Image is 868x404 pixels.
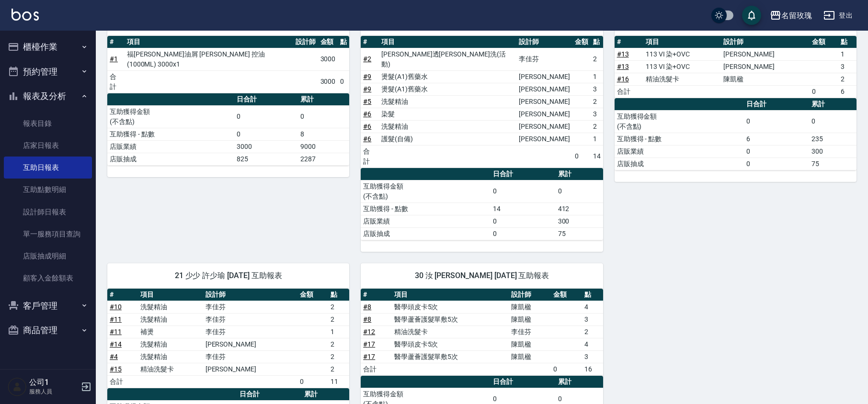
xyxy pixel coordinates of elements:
[328,289,349,301] th: 點
[361,289,603,376] table: a dense table
[318,70,338,93] td: 3000
[491,180,556,202] td: 0
[838,60,857,73] td: 3
[572,145,591,168] td: 0
[107,93,349,166] table: a dense table
[372,271,591,281] span: 30 汝 [PERSON_NAME] [DATE] 互助報表
[363,328,375,336] a: #12
[721,36,810,48] th: 設計師
[392,313,509,325] td: 醫學蘆薈護髮單敷5次
[643,60,721,73] td: 113 VI 染+OVC
[4,201,92,223] a: 設計師日報表
[838,36,857,48] th: 點
[328,313,349,325] td: 2
[234,140,298,153] td: 3000
[582,301,603,313] td: 4
[379,108,516,120] td: 染髮
[509,301,551,313] td: 陳凱楹
[8,377,27,396] img: Person
[125,36,293,48] th: 項目
[591,108,603,120] td: 3
[4,223,92,245] a: 單一服務項目查詢
[203,350,297,363] td: 李佳芬
[361,202,491,215] td: 互助獲得 - 點數
[744,110,809,133] td: 0
[361,227,491,240] td: 店販抽成
[509,289,551,301] th: 設計師
[203,289,297,301] th: 設計師
[4,59,92,84] button: 預約管理
[744,98,809,111] th: 日合計
[298,153,349,165] td: 2287
[361,168,603,240] table: a dense table
[107,128,234,140] td: 互助獲得 - 點數
[491,227,556,240] td: 0
[361,36,603,168] table: a dense table
[297,375,328,388] td: 0
[29,378,78,387] h5: 公司1
[392,350,509,363] td: 醫學蘆薈護髮單敷5次
[107,36,125,48] th: #
[203,363,297,375] td: [PERSON_NAME]
[363,340,375,348] a: #17
[744,157,809,170] td: 0
[551,289,582,301] th: 金額
[781,10,812,22] div: 名留玫瑰
[582,363,603,375] td: 16
[11,9,39,21] img: Logo
[293,36,318,48] th: 設計師
[363,98,371,105] a: #5
[4,135,92,157] a: 店家日報表
[838,73,857,85] td: 2
[556,202,603,215] td: 412
[4,84,92,109] button: 報表及分析
[491,215,556,227] td: 0
[820,7,857,24] button: 登出
[516,95,572,108] td: [PERSON_NAME]
[491,168,556,180] th: 日合計
[809,133,857,145] td: 235
[556,227,603,240] td: 75
[4,157,92,179] a: 互助日報表
[298,128,349,140] td: 8
[298,140,349,153] td: 9000
[328,363,349,375] td: 2
[379,133,516,145] td: 護髮(自備)
[509,313,551,325] td: 陳凱楹
[110,340,122,348] a: #14
[203,338,297,350] td: [PERSON_NAME]
[516,108,572,120] td: [PERSON_NAME]
[361,289,391,301] th: #
[363,110,371,118] a: #6
[107,375,138,388] td: 合計
[328,350,349,363] td: 2
[203,325,297,338] td: 李佳芬
[4,267,92,289] a: 顧客入金餘額表
[107,36,349,93] table: a dense table
[107,289,138,301] th: #
[516,48,572,70] td: 李佳芬
[509,325,551,338] td: 李佳芬
[838,48,857,60] td: 1
[617,50,629,58] a: #13
[379,36,516,48] th: 項目
[4,293,92,318] button: 客戶管理
[572,36,591,48] th: 金額
[744,145,809,157] td: 0
[361,36,379,48] th: #
[392,289,509,301] th: 項目
[110,55,118,63] a: #1
[591,83,603,95] td: 3
[4,179,92,201] a: 互助點數明細
[363,303,371,311] a: #8
[138,301,203,313] td: 洗髮精油
[809,110,857,133] td: 0
[363,135,371,143] a: #6
[234,93,298,106] th: 日合計
[591,145,603,168] td: 14
[363,353,375,360] a: #17
[643,36,721,48] th: 項目
[617,75,629,83] a: #16
[138,350,203,363] td: 洗髮精油
[721,48,810,60] td: [PERSON_NAME]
